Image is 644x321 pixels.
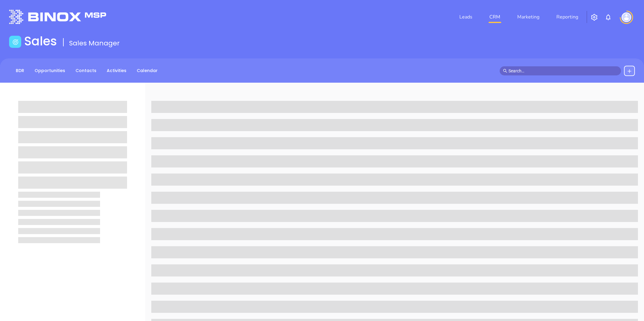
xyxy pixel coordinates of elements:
a: Leads [457,11,475,23]
a: Marketing [515,11,542,23]
img: user [622,12,631,22]
img: logo [9,10,106,24]
a: Reporting [554,11,581,23]
input: Search… [508,68,618,74]
img: iconSetting [591,14,598,21]
a: Contacts [72,66,100,76]
span: search [503,69,507,73]
h1: Sales [24,34,57,48]
span: Sales Manager [69,38,120,48]
a: CRM [487,11,503,23]
a: BDR [12,66,28,76]
a: Opportunities [31,66,69,76]
a: Activities [103,66,130,76]
img: iconNotification [605,14,612,21]
a: Calendar [133,66,161,76]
